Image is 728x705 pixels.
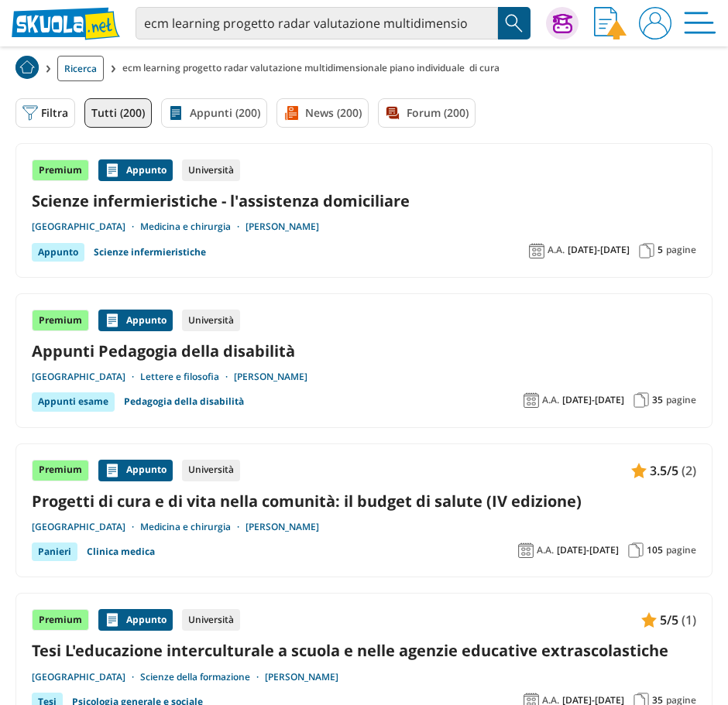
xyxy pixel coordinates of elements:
[32,341,696,361] a: Appunti Pedagogia della disabilità
[639,7,671,39] img: User avatar
[385,105,400,121] img: Forum filtro contenuto
[276,98,369,128] a: News (200)
[32,521,140,533] a: [GEOGRAPHIC_DATA]
[650,460,678,481] span: 3.5/5
[246,521,319,533] a: [PERSON_NAME]
[94,243,206,262] a: Scienze infermieristiche
[15,98,75,128] button: Filtra
[32,159,89,181] div: Premium
[32,392,115,411] div: Appunti esame
[647,544,663,556] span: 105
[666,244,696,256] span: pagine
[57,56,104,81] a: Ricerca
[124,392,244,411] a: Pedagogia della disabilità
[594,7,627,39] img: Invia appunto
[557,544,619,556] span: [DATE]-[DATE]
[32,460,89,481] div: Premium
[87,542,155,561] a: Clinica medica
[122,56,506,81] span: ecm learning progetto radar valutazione multidimensionale piano individuale di cura
[542,394,559,406] span: A.A.
[682,460,696,481] span: (2)
[22,105,38,121] img: Filtra filtri mobile
[168,105,184,121] img: Appunti filtro contenuto
[140,371,234,383] a: Lettere e filosofia
[641,612,657,628] img: Appunti contenuto
[32,491,696,512] a: Progetti di cura e di vita nella comunità: il budget di salute (IV edizione)
[98,609,173,631] div: Appunto
[537,544,554,556] span: A.A.
[684,7,716,39] img: Menù
[265,671,338,683] a: [PERSON_NAME]
[32,640,696,661] a: Tesi L'educazione interculturale a scuola e nelle agenzie educative extrascolastiche
[32,671,140,683] a: [GEOGRAPHIC_DATA]
[498,7,531,39] button: Search Button
[98,159,173,181] div: Appunto
[32,609,89,631] div: Premium
[32,310,89,331] div: Premium
[246,221,319,233] a: [PERSON_NAME]
[524,392,539,408] img: Anno accademico
[378,98,476,128] a: Forum (200)
[666,544,696,556] span: pagine
[652,394,663,406] span: 35
[503,12,526,35] img: Cerca appunti, riassunti o versioni
[15,56,39,81] a: Home
[182,460,240,481] div: Università
[658,244,663,256] span: 5
[15,56,39,79] img: Home
[105,463,120,478] img: Appunti contenuto
[32,542,77,561] div: Panieri
[32,190,696,211] a: Scienze infermieristiche - l'assistenza domiciliare
[660,610,678,630] span: 5/5
[140,521,246,533] a: Medicina e chirurgia
[553,14,572,33] img: Chiedi Tutor AI
[32,371,140,383] a: [GEOGRAPHIC_DATA]
[666,394,696,406] span: pagine
[562,394,624,406] span: [DATE]-[DATE]
[182,310,240,331] div: Università
[84,98,152,128] a: Tutti (200)
[105,612,120,628] img: Appunti contenuto
[98,310,173,331] div: Appunto
[639,243,654,258] img: Pagine
[628,542,644,558] img: Pagine
[548,244,565,256] span: A.A.
[161,98,267,128] a: Appunti (200)
[136,7,498,39] input: Cerca appunti, riassunti o versioni
[529,243,544,258] img: Anno accademico
[631,463,647,478] img: Appunti contenuto
[105,163,120,178] img: Appunti contenuto
[283,105,299,121] img: News filtro contenuto
[568,244,630,256] span: [DATE]-[DATE]
[32,243,84,262] div: Appunto
[105,313,120,328] img: Appunti contenuto
[234,371,307,383] a: [PERSON_NAME]
[140,221,246,233] a: Medicina e chirurgia
[182,159,240,181] div: Università
[682,610,696,630] span: (1)
[182,609,240,631] div: Università
[518,542,534,558] img: Anno accademico
[140,671,265,683] a: Scienze della formazione
[634,392,649,408] img: Pagine
[32,221,140,233] a: [GEOGRAPHIC_DATA]
[98,460,173,481] div: Appunto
